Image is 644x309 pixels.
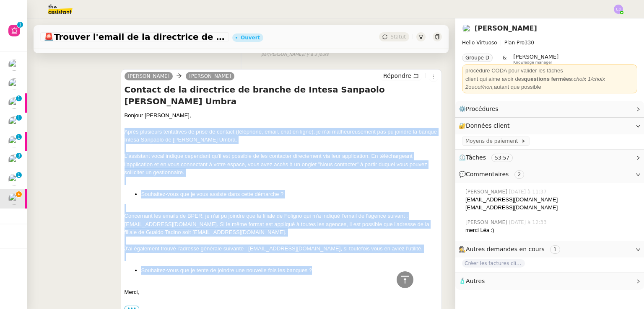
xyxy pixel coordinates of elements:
[17,172,21,180] p: 1
[550,245,560,254] nz-tag: 1
[141,190,438,198] li: Souhaitez-vous que je vous assiste dans cette démarche ?
[455,101,644,117] div: ⚙️Procédures
[380,71,422,80] button: Répondre
[459,154,520,161] span: ⏲️
[504,40,525,46] span: Plan Pro
[459,278,485,284] span: 🧴
[459,104,502,114] span: ⚙️
[514,170,525,179] nz-tag: 2
[491,154,513,162] nz-tag: 53:57
[475,24,537,32] a: [PERSON_NAME]
[16,134,22,140] nz-badge-sup: 1
[455,273,644,289] div: 🧴Autres
[17,134,21,142] p: 1
[466,171,509,178] span: Commentaires
[466,122,510,129] span: Données client
[8,78,20,90] img: users%2FC9SBsJ0duuaSgpQFj5LgoEX8n0o2%2Favatar%2Fec9d51b8-9413-4189-adfb-7be4d8c96a3c
[16,95,22,101] nz-badge-sup: 1
[125,245,438,253] div: J'ai également trouvé l'adresse générale suivante : [EMAIL_ADDRESS][DOMAIN_NAME], si toutefois vo...
[465,188,509,196] span: [PERSON_NAME]
[17,115,21,122] p: 1
[17,95,21,103] p: 1
[459,121,513,131] span: 🔐
[455,241,644,257] div: 🕵️Autres demandes en cours 1
[509,188,548,196] span: [DATE] à 11:37
[125,288,438,296] div: Merci,
[462,259,525,268] span: Créer les factures clients
[525,40,534,46] span: 330
[459,246,563,252] span: 🕵️
[17,22,23,28] nz-badge-sup: 1
[125,128,438,144] div: Après plusieurs tentatives de prise de contact (téléphone, email, chat en ligne), je n'ai malheur...
[261,51,329,58] small: [PERSON_NAME]
[462,54,493,62] nz-tag: Groupe D
[8,174,20,185] img: users%2Fo4K84Ijfr6OOM0fa5Hz4riIOf4g2%2Favatar%2FChatGPT%20Image%201%20aou%CC%82t%202025%2C%2010_2...
[465,67,634,75] div: procédure CODA pour valider les tâches
[241,35,260,40] div: Ouvert
[125,152,438,177] div: L'assistant vocal indique cependant qu'il est possible de les contacter directement via leur appl...
[513,60,552,65] span: Knowledge manager
[17,153,21,160] p: 3
[8,193,20,205] img: users%2FlDmuo7YqqMXJgzDVJbaES5acHwn1%2Favatar%2F2021.08.31%20Photo%20Erwan%20Piano%20-%20Yellow%2...
[513,54,558,60] span: [PERSON_NAME]
[141,266,438,275] li: Souhaitez-vous que je tente de joindre une nouvelle fois les banques ?
[455,166,644,183] div: 💬Commentaires 2
[8,154,20,166] img: users%2FERVxZKLGxhVfG9TsREY0WEa9ok42%2Favatar%2Fportrait-563450-crop.jpg
[390,34,406,40] span: Statut
[186,72,234,80] a: [PERSON_NAME]
[462,24,471,33] img: users%2FlDmuo7YqqMXJgzDVJbaES5acHwn1%2Favatar%2F2021.08.31%20Photo%20Erwan%20Piano%20-%20Yellow%2...
[465,219,509,226] span: [PERSON_NAME]
[475,84,494,90] em: oui/non,
[455,118,644,134] div: 🔐Données client
[462,40,497,46] span: Hello Virtuoso
[125,84,438,107] h4: Contact de la directrice de branche de Intesa Sanpaolo [PERSON_NAME] Umbra
[44,33,226,41] span: Trouver l'email de la directrice de branche
[465,137,521,145] span: Moyens de paiement
[466,154,486,161] span: Tâches
[8,116,20,128] img: users%2Fa6PbEmLwvGXylUqKytRPpDpAx153%2Favatar%2Ffanny.png
[513,54,558,64] app-user-label: Knowledge manager
[125,111,438,120] div: Bonjour [PERSON_NAME],
[8,136,20,147] img: users%2F0zQGGmvZECeMseaPawnreYAQQyS2%2Favatar%2Feddadf8a-b06f-4db9-91c4-adeed775bb0f
[465,75,634,91] div: client qui aime avoir des : ou autant que possible
[459,171,527,178] span: 💬
[466,246,545,252] span: Autres demandes en cours
[524,76,572,82] strong: questions fermées
[125,72,173,80] a: [PERSON_NAME]
[261,51,268,58] span: par
[303,51,329,58] span: il y a 3 jours
[8,97,20,109] img: users%2FSclkIUIAuBOhhDrbgjtrSikBoD03%2Favatar%2F48cbc63d-a03d-4817-b5bf-7f7aeed5f2a9
[125,212,438,237] div: Concernant les emails de BPER, je n'ai pu joindre que la filiale de Foligno qui m'a indiqué l'ema...
[16,172,22,178] nz-badge-sup: 1
[614,5,623,14] img: svg
[466,106,499,112] span: Procédures
[465,203,637,212] div: [EMAIL_ADDRESS][DOMAIN_NAME]
[44,32,54,42] span: 🚨
[16,153,22,159] nz-badge-sup: 3
[465,226,637,234] div: merci Léa :)
[18,22,22,29] p: 1
[509,219,548,226] span: [DATE] à 12:33
[466,278,485,284] span: Autres
[455,149,644,166] div: ⏲️Tâches 53:57
[8,59,20,71] img: users%2FC9SBsJ0duuaSgpQFj5LgoEX8n0o2%2Favatar%2Fec9d51b8-9413-4189-adfb-7be4d8c96a3c
[503,54,506,64] span: &
[16,115,22,121] nz-badge-sup: 1
[383,72,411,80] span: Répondre
[465,196,637,204] div: [EMAIL_ADDRESS][DOMAIN_NAME]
